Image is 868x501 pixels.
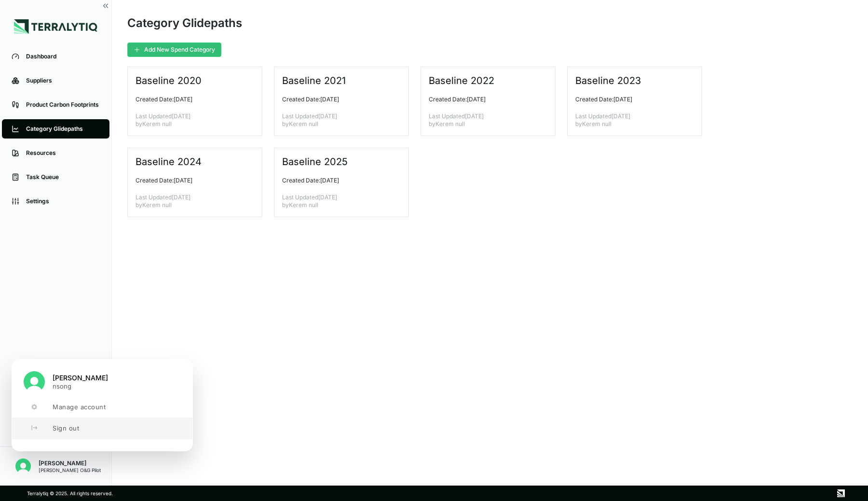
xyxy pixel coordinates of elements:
div: [PERSON_NAME] [39,459,101,467]
img: Logo [14,19,97,34]
p: nsong [53,382,108,390]
h3: Baseline 2021 [282,75,347,86]
p: Created Date: [DATE] [429,96,540,103]
p: Created Date: [DATE] [136,177,246,184]
p: Created Date: [DATE] [575,96,686,103]
p: Created Date: [DATE] [136,96,246,103]
img: Nitin Shetty [15,459,31,474]
div: Dashboard [26,53,100,60]
p: Created Date: [DATE] [282,177,393,184]
p: Last Updated [DATE] by Kerem null [136,112,246,128]
div: Category Glidepaths [26,125,100,133]
div: Task Queue [26,173,100,181]
div: Settings [26,197,100,205]
button: Add New Spend Category [127,42,221,57]
p: Created Date: [DATE] [282,96,393,103]
span: Sign out [53,424,79,432]
span: [PERSON_NAME] [53,374,108,382]
h3: Baseline 2025 [282,156,349,167]
p: Last Updated [DATE] by Kerem null [429,112,540,128]
div: [PERSON_NAME] O&G Pilot [39,467,101,473]
h3: Baseline 2024 [136,156,203,167]
img: Nitin Shetty [24,371,45,392]
div: Suppliers [26,77,100,84]
button: Close user button [12,455,35,478]
h3: Baseline 2020 [136,75,203,86]
div: User button popover [12,359,193,451]
span: Manage account [53,403,106,411]
div: Resources [26,149,100,157]
p: Last Updated [DATE] by Kerem null [282,112,393,128]
p: Last Updated [DATE] by Kerem null [136,194,246,209]
h3: Baseline 2022 [429,75,495,86]
p: Last Updated [DATE] by Kerem null [282,194,393,209]
div: Category Glidepaths [127,15,242,31]
h3: Baseline 2023 [575,75,642,86]
div: Product Carbon Footprints [26,101,100,109]
p: Last Updated [DATE] by Kerem null [575,112,686,128]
